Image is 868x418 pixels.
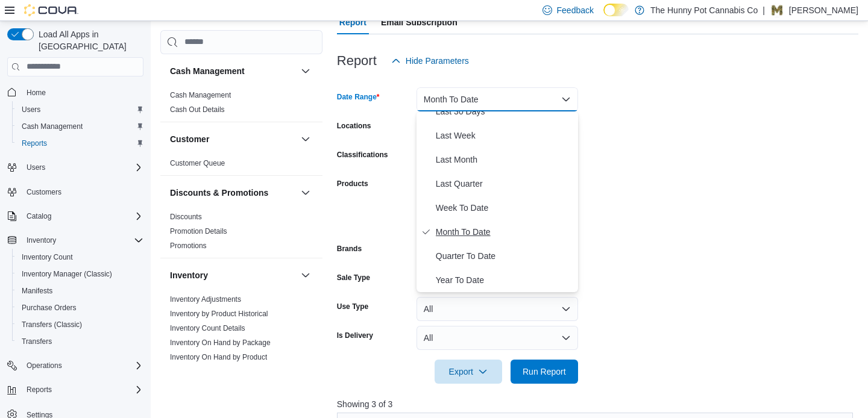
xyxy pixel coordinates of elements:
span: Inventory On Hand by Package [170,338,271,348]
button: Users [2,159,148,176]
span: Inventory Count Details [170,323,245,333]
span: Operations [27,361,62,370]
span: Purchase Orders [22,303,77,313]
span: Purchase Orders [17,301,143,315]
button: Catalog [2,208,148,225]
span: Home [22,85,143,100]
button: Cash Management [298,64,313,78]
span: Users [22,105,40,114]
button: Inventory [170,269,296,281]
label: Sale Type [337,273,370,282]
label: Classifications [337,150,388,160]
span: Inventory Transactions [170,367,243,376]
span: Transfers [17,334,143,349]
h3: Report [337,54,377,68]
a: Cash Management [170,91,231,99]
button: Reports [2,381,148,398]
button: Hide Parameters [386,49,474,73]
span: Inventory Adjustments [170,295,241,304]
span: Inventory Manager (Classic) [22,269,112,279]
input: Dark Mode [603,4,629,16]
label: Products [337,179,368,189]
span: Report [339,10,366,34]
span: Inventory [22,233,143,248]
span: Email Subscription [381,10,458,34]
button: Cash Management [170,65,296,77]
label: Locations [337,121,371,131]
a: Promotion Details [170,227,227,236]
button: Customers [2,183,148,201]
button: Operations [22,358,67,373]
button: Inventory [298,268,313,282]
span: Users [27,163,45,172]
span: Export [442,360,495,384]
a: Inventory Count [17,250,78,264]
a: Transfers (Classic) [17,317,87,332]
span: Last Quarter [436,176,573,191]
button: All [417,297,578,321]
button: Month To Date [417,87,578,111]
p: [PERSON_NAME] [789,3,858,17]
a: Inventory Adjustments [170,295,241,304]
span: Inventory Manager (Classic) [17,267,143,281]
button: Customer [170,133,296,145]
a: Users [17,102,45,117]
span: Catalog [22,209,143,223]
h3: Inventory [170,269,208,281]
button: Transfers [12,333,148,350]
h3: Customer [170,133,209,145]
span: Transfers [22,337,52,346]
span: Run Report [523,366,566,378]
label: Is Delivery [337,331,373,340]
img: Cova [24,4,78,16]
span: Cash Management [22,122,83,131]
a: Reports [17,136,52,151]
span: Cash Management [170,90,231,100]
span: Customer Queue [170,158,225,168]
a: Discounts [170,213,202,221]
span: Home [27,88,46,98]
span: Customers [27,187,61,197]
span: Inventory by Product Historical [170,309,268,319]
span: Week To Date [436,201,573,215]
span: Customers [22,184,143,199]
span: Reports [17,136,143,151]
span: Inventory [27,236,56,245]
span: Inventory Count [22,252,73,262]
div: Cash Management [160,88,322,122]
p: The Hunny Pot Cannabis Co [650,3,758,17]
span: Users [17,102,143,117]
button: Reports [22,382,57,397]
span: Feedback [557,4,594,16]
button: Inventory Manager (Classic) [12,266,148,282]
span: Inventory Count [17,250,143,264]
span: Load All Apps in [GEOGRAPHIC_DATA] [34,28,143,52]
button: Reports [12,135,148,152]
span: Month To Date [436,225,573,239]
a: Inventory Transactions [170,367,243,376]
a: Inventory Manager (Classic) [17,267,117,281]
a: Inventory Count Details [170,324,245,332]
span: Year To Date [436,273,573,287]
span: Cash Management [17,119,143,134]
span: Promotions [170,241,207,251]
a: Customers [22,185,66,199]
div: Mike Calouro [770,3,784,17]
button: Inventory Count [12,249,148,266]
p: | [763,3,765,17]
button: Catalog [22,209,56,223]
span: Promotion Details [170,226,227,236]
a: Cash Out Details [170,105,225,114]
button: Customer [298,132,313,146]
span: Manifests [22,286,52,296]
span: Manifests [17,284,143,298]
label: Date Range [337,92,380,102]
button: Transfers (Classic) [12,316,148,333]
span: Reports [27,385,52,395]
span: Transfers (Classic) [22,320,82,329]
span: Inventory On Hand by Product [170,352,267,362]
label: Brands [337,244,362,254]
span: Reports [22,139,47,148]
button: Users [12,101,148,118]
div: Discounts & Promotions [160,210,322,258]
